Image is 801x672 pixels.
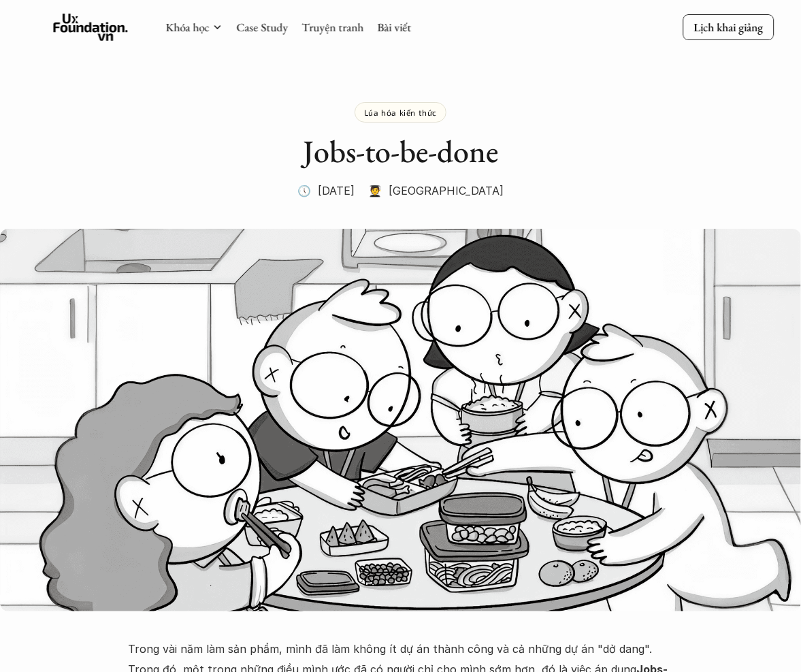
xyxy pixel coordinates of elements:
p: Lịch khai giảng [693,20,763,35]
a: Truyện tranh [301,20,363,35]
a: Lịch khai giảng [683,14,774,40]
p: Lúa hóa kiến thức [364,108,437,117]
p: 🧑‍🎓 [GEOGRAPHIC_DATA] [368,180,504,201]
h1: Jobs-to-be-done [303,133,498,170]
a: Khóa học [165,20,209,35]
p: 🕔 [DATE] [297,180,355,201]
a: Case Study [236,20,288,35]
a: Bài viết [377,20,411,35]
